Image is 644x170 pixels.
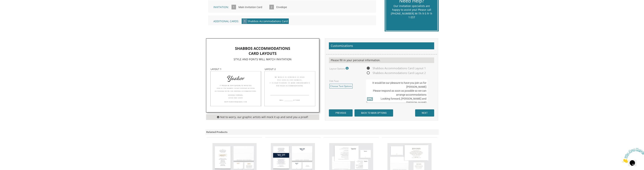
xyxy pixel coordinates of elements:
input: BACK TO MAIN OPTIONS [354,109,393,117]
span: Shabbos Accommodations Card Layout 2 [366,71,426,75]
span: Shabbos Accommodations Card [248,19,288,23]
a: Choose Text Options [329,84,353,88]
div: Related Products [205,129,439,135]
span: Additional Cards: [213,19,239,23]
input: Envelope [274,2,289,13]
iframe: chat widget [621,146,644,164]
img: Chat attention grabber [2,2,25,16]
h2: Customizations [329,42,434,50]
span: 1 [231,5,236,9]
span: 1 [243,19,247,24]
input: PREVIOUS [329,109,353,117]
div: Not to worry, our graphic artists will mock it up and send you a proof! [206,114,319,120]
div: Our invitation specialists are happy to assist you! Please call [PHONE_NUMBER] M-Th 9-5 Fr 9-1 EST [391,4,433,19]
div: Please fill in your personal information. [329,57,434,63]
input: NEXT [415,109,434,117]
span: Shabbos Accommodations Card Layout 1 [366,66,426,71]
label: Layout Options [329,66,349,71]
img: fullshabbos_card_options-01.jpg [206,39,319,112]
input: Main Invitation Card [237,2,264,13]
span: 2 [269,5,274,9]
textarea: It would be our pleasure to have you join us for [PERSON_NAME] Please respond as soon as possible... [366,79,427,103]
label: Edit Text: [329,79,339,83]
span: Invitation: [213,5,229,9]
